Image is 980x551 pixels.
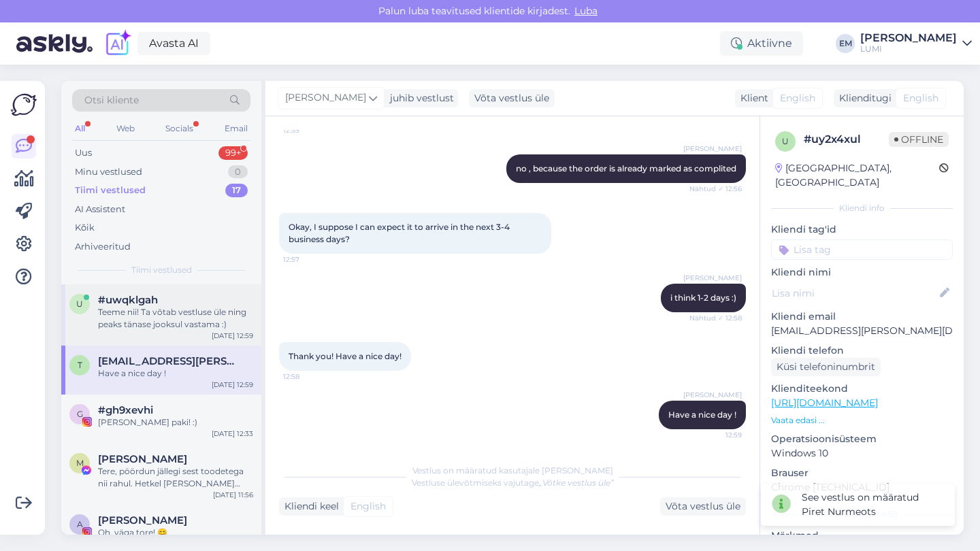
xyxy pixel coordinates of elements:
div: # uy2x4xul [804,131,889,148]
span: Annika Strandmann [98,514,187,527]
span: no , because the order is already marked as complited [516,163,736,173]
div: Uus [75,146,92,160]
input: Lisa nimi [772,286,937,301]
div: LUMI [860,44,957,54]
span: Otsi kliente [84,93,139,107]
span: t [78,360,82,370]
span: [PERSON_NAME] [683,390,742,400]
img: explore-ai [103,29,132,58]
span: [PERSON_NAME] [285,90,366,105]
div: 99+ [218,146,248,160]
div: EM [836,34,855,53]
span: 12:55 [283,125,334,135]
p: Kliendi tag'id [771,222,953,237]
div: See vestlus on määratud Piret Nurmeots [802,490,944,519]
span: Nähtud ✓ 12:56 [689,184,742,194]
div: Tere, pöördun jällegi sest toodetega nii rahul. Hetkel [PERSON_NAME] sünnitust perioodil otsin om... [98,465,253,490]
span: #uwqklgah [98,294,158,306]
span: Luba [570,5,602,17]
div: Aktiivne [720,31,803,56]
span: 12:57 [283,254,334,265]
div: Email [222,120,250,137]
div: Arhiveeritud [75,240,131,254]
div: Klienditugi [834,91,892,105]
span: [PERSON_NAME] [683,144,742,154]
span: u [782,136,789,146]
div: Võta vestlus üle [660,497,746,516]
span: g [77,409,83,419]
div: Küsi telefoninumbrit [771,358,881,376]
span: Nähtud ✓ 12:58 [689,313,742,323]
p: Kliendi nimi [771,265,953,280]
span: English [780,91,815,105]
div: Teeme nii! Ta võtab vestluse üle ning peaks tänase jooksul vastama :) [98,306,253,331]
span: M [76,458,84,468]
span: i think 1-2 days :) [670,293,736,303]
div: [DATE] 12:33 [212,429,253,439]
p: Operatsioonisüsteem [771,432,953,446]
span: English [350,499,386,514]
div: 0 [228,165,248,179]
span: #gh9xevhi [98,404,153,416]
img: Askly Logo [11,92,37,118]
span: Have a nice day ! [668,410,736,420]
span: English [903,91,938,105]
div: Kliendi keel [279,499,339,514]
span: Tiimi vestlused [131,264,192,276]
a: [PERSON_NAME]LUMI [860,33,972,54]
p: Kliendi telefon [771,344,953,358]
span: Vestluse ülevõtmiseks vajutage [412,478,614,488]
p: Klienditeekond [771,382,953,396]
span: Vestlus on määratud kasutajale [PERSON_NAME] [412,465,613,475]
div: [DATE] 12:59 [212,331,253,341]
i: „Võtke vestlus üle” [539,478,614,488]
input: Lisa tag [771,239,953,260]
div: [DATE] 12:59 [212,380,253,390]
div: [PERSON_NAME] paki! :) [98,416,253,429]
span: 12:58 [283,371,334,382]
div: Have a nice day ! [98,367,253,380]
span: [PERSON_NAME] [683,273,742,283]
div: AI Assistent [75,203,125,216]
a: [URL][DOMAIN_NAME] [771,397,878,409]
div: Klient [735,91,768,105]
div: Kõik [75,221,95,235]
div: Minu vestlused [75,165,142,179]
span: 12:59 [691,430,742,440]
p: Vaata edasi ... [771,414,953,427]
div: Web [114,120,137,137]
div: [GEOGRAPHIC_DATA], [GEOGRAPHIC_DATA] [775,161,939,190]
div: Oh, väga tore! 😊 [98,527,253,539]
a: Avasta AI [137,32,210,55]
span: u [76,299,83,309]
span: Thank you! Have a nice day! [289,351,402,361]
div: [DATE] 11:56 [213,490,253,500]
span: tomi.schock@gmail.com [98,355,240,367]
span: Okay, I suppose I can expect it to arrive in the next 3-4 business days? [289,222,512,244]
span: Margot Käär [98,453,187,465]
div: Kliendi info [771,202,953,214]
div: juhib vestlust [385,91,454,105]
p: Kliendi email [771,310,953,324]
p: Brauser [771,466,953,480]
p: [EMAIL_ADDRESS][PERSON_NAME][DOMAIN_NAME] [771,324,953,338]
div: 17 [225,184,248,197]
p: Windows 10 [771,446,953,461]
div: [PERSON_NAME] [860,33,957,44]
span: A [77,519,83,529]
div: Socials [163,120,196,137]
div: Tiimi vestlused [75,184,146,197]
div: All [72,120,88,137]
span: Offline [889,132,949,147]
div: Võta vestlus üle [469,89,555,107]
